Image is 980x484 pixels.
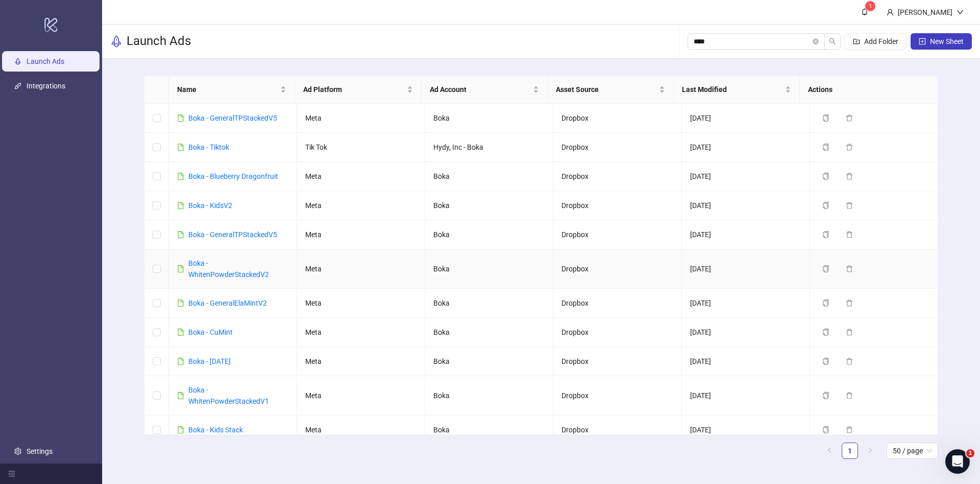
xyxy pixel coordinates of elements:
td: Meta [297,191,425,220]
td: Tik Tok [297,133,425,162]
span: delete [846,231,853,238]
span: copy [822,299,829,307]
span: delete [846,173,853,180]
a: Boka - Kids Stack [188,426,243,434]
button: close-circle [813,38,819,44]
a: Boka - GeneralTPStackedV5 [188,231,277,239]
span: file [177,299,184,307]
td: Meta [297,249,425,289]
td: [DATE] [682,104,810,133]
span: Last Modified [682,84,783,95]
td: Meta [297,289,425,318]
span: delete [846,299,853,307]
td: [DATE] [682,289,810,318]
td: [DATE] [682,249,810,289]
td: Meta [297,347,425,376]
span: menu-fold [8,470,15,477]
td: [DATE] [682,162,810,191]
th: Actions [800,76,926,104]
td: [DATE] [682,347,810,376]
span: file [177,144,184,151]
span: left [826,447,832,453]
td: Meta [297,220,425,249]
td: Boka [425,191,553,220]
span: New Sheet [930,37,964,45]
td: Dropbox [553,220,681,249]
span: copy [822,265,829,272]
a: Boka - CuMint [188,328,233,336]
span: file [177,114,184,122]
td: Meta [297,318,425,347]
span: delete [846,329,853,336]
span: copy [822,202,829,209]
span: file [177,231,184,238]
td: [DATE] [682,318,810,347]
td: Dropbox [553,347,681,376]
span: delete [846,358,853,365]
td: [DATE] [682,191,810,220]
a: Boka - WhitenPowderStackedV1 [188,386,269,405]
td: Boka [425,376,553,416]
span: search [829,38,836,45]
button: right [862,443,878,459]
span: 1 [966,449,974,457]
span: file [177,426,184,433]
span: file [177,358,184,365]
h3: Launch Ads [127,33,191,50]
td: Dropbox [553,416,681,445]
td: [DATE] [682,133,810,162]
th: Asset Source [548,76,674,104]
span: copy [822,114,829,122]
span: copy [822,231,829,238]
a: Boka - Tiktok [188,143,229,151]
td: [DATE] [682,416,810,445]
span: rocket [110,35,122,48]
td: Boka [425,162,553,191]
td: Boka [425,347,553,376]
a: Boka - WhitenPowderStackedV2 [188,259,269,279]
th: Ad Platform [295,76,421,104]
span: copy [822,329,829,336]
td: Dropbox [553,318,681,347]
span: Ad Platform [303,84,404,95]
span: 1 [869,3,872,10]
td: Meta [297,376,425,416]
td: Dropbox [553,376,681,416]
a: Boka - Blueberry Dragonfruit [188,172,278,180]
td: Dropbox [553,133,681,162]
span: bell [861,8,868,15]
a: 1 [842,443,857,458]
span: Name [177,84,278,95]
span: delete [846,144,853,151]
div: Page Size [887,443,938,459]
td: Boka [425,220,553,249]
span: file [177,329,184,336]
span: delete [846,392,853,399]
span: delete [846,114,853,122]
sup: 1 [865,1,875,11]
span: user [887,9,894,16]
span: file [177,265,184,272]
li: 1 [842,443,858,459]
a: Launch Ads [27,57,64,65]
button: New Sheet [911,33,972,50]
span: file [177,392,184,399]
td: Boka [425,104,553,133]
span: down [957,9,964,16]
td: Dropbox [553,249,681,289]
td: [DATE] [682,220,810,249]
a: Boka - GeneralTPStackedV5 [188,114,277,122]
span: right [867,447,873,453]
button: left [821,443,838,459]
a: Boka - GeneralElaMintV2 [188,299,267,307]
td: Dropbox [553,104,681,133]
iframe: Intercom live chat [945,449,970,474]
span: copy [822,173,829,180]
span: delete [846,426,853,433]
span: file [177,173,184,180]
span: delete [846,265,853,272]
span: copy [822,144,829,151]
span: Ad Account [430,84,531,95]
span: copy [822,392,829,399]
